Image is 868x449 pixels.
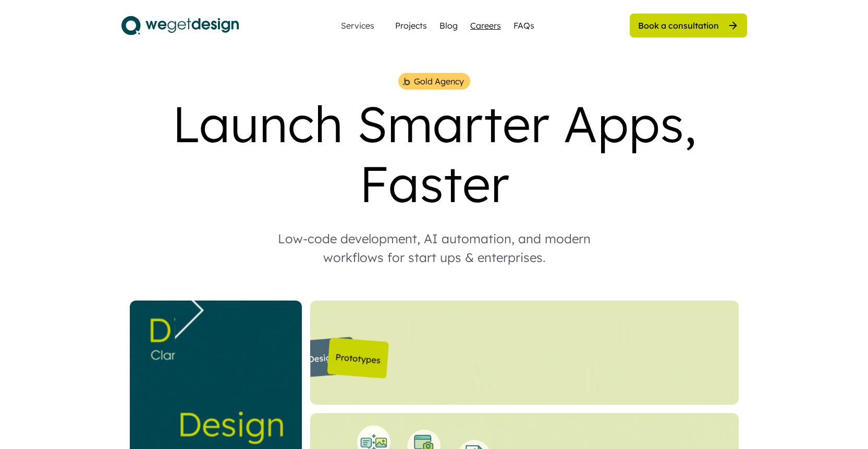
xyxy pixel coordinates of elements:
[310,301,739,405] img: Website%20Landing%20%284%29.gif
[514,19,534,32] a: FAQs
[638,20,719,31] div: Book a consultation
[439,19,458,32] a: Blog
[470,19,501,32] a: Careers
[121,94,747,214] div: Launch Smarter Apps, Faster
[414,75,464,88] div: Gold Agency
[395,19,427,32] a: Projects
[121,13,239,39] img: logo.svg
[337,21,378,30] div: Services
[402,77,411,86] img: bubble%201.png
[257,229,612,267] div: Low-code development, AI automation, and modern workflows for start ups & enterprises.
